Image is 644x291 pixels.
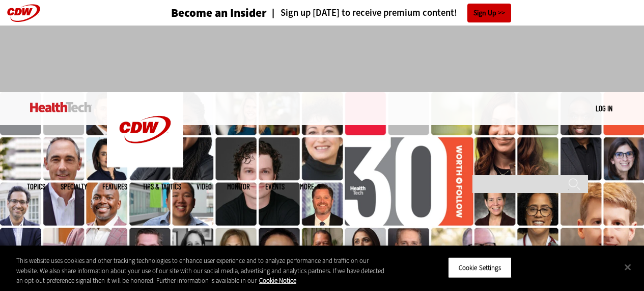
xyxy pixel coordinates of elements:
[448,257,512,278] button: Cookie Settings
[259,276,296,285] a: More information about your privacy
[265,183,285,190] a: Events
[227,183,250,190] a: MonITor
[137,36,508,82] iframe: advertisement
[300,183,321,190] span: More
[102,183,127,190] a: Features
[27,183,45,190] span: Topics
[61,183,87,190] span: Specialty
[197,183,212,190] a: Video
[596,103,612,114] div: User menu
[267,8,457,18] a: Sign up [DATE] to receive premium content!
[171,7,267,19] h3: Become an Insider
[467,4,511,22] a: Sign Up
[16,256,386,286] div: This website uses cookies and other tracking technologies to enhance user experience and to analy...
[596,104,612,113] a: Log in
[30,102,92,112] img: Home
[133,7,267,19] a: Become an Insider
[107,92,183,167] img: Home
[107,159,183,170] a: CDW
[617,256,639,278] button: Close
[143,183,181,190] a: Tips & Tactics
